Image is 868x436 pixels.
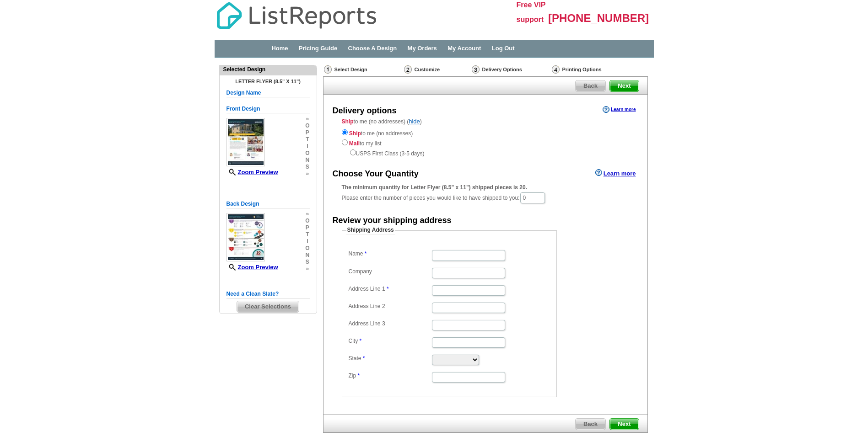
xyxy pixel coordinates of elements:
span: Clear Selections [237,301,299,312]
span: i [305,238,309,245]
span: p [305,224,309,231]
a: Pricing Guide [299,45,338,52]
div: Delivery options [333,105,397,117]
div: Delivery Options [471,65,551,76]
img: Customize [404,65,412,74]
span: » [305,211,309,218]
span: [PHONE_NUMBER] [548,12,649,24]
div: Review your shipping address [333,215,452,227]
span: Back [576,419,605,430]
img: small-thumb.jpg [226,118,265,166]
strong: Mail [349,140,360,147]
div: The minimum quantity for Letter Flyer (8.5" x 11") shipped pieces is 20. [342,183,629,191]
span: i [305,143,309,150]
div: Printing Options [551,65,632,74]
label: Zip [349,372,431,380]
a: Back [575,80,606,92]
span: s [305,164,309,170]
span: n [305,157,309,164]
a: Home [271,45,288,52]
span: » [305,266,309,272]
img: Delivery Options [472,65,480,74]
h5: Back Design [226,200,310,208]
img: small-thumb.jpg [226,213,265,261]
label: Company [349,268,431,276]
label: State [349,355,431,362]
div: USPS First Class (3-5 days) [342,148,629,158]
a: Zoom Preview [226,264,278,271]
span: s [305,259,309,266]
label: Address Line 1 [349,285,431,293]
span: t [305,231,309,238]
span: o [305,150,309,157]
span: o [305,218,309,224]
a: My Account [447,45,481,52]
a: Choose A Design [348,45,397,52]
a: Learn more [603,106,636,113]
span: o [305,245,309,252]
a: Log Out [492,45,515,52]
strong: Ship [349,130,361,137]
h5: Front Design [226,105,310,113]
span: p [305,129,309,136]
label: City [349,337,431,345]
span: Next [610,80,638,91]
h4: Letter Flyer (8.5" x 11") [226,79,310,84]
a: Back [575,418,606,430]
div: to me (no addresses) ( ) [323,117,647,158]
a: Zoom Preview [226,169,278,175]
a: Learn more [595,169,636,176]
div: Please enter the number of pieces you would like to have shipped to you: [342,183,629,204]
label: Address Line 2 [349,303,431,310]
div: to me (no addresses) to my list [342,128,629,158]
span: n [305,252,309,259]
a: hide [409,118,420,125]
span: t [305,136,309,143]
span: » [305,116,309,122]
span: o [305,122,309,129]
label: Address Line 3 [349,320,431,328]
h5: Need a Clean Slate? [226,290,310,298]
strong: Ship [342,118,354,125]
h5: Design Name [226,89,310,97]
img: Printing Options & Summary [552,65,560,74]
div: Choose Your Quantity [333,168,419,180]
img: Select Design [324,65,332,74]
div: Customize [403,65,471,74]
legend: Shipping Address [346,226,395,234]
span: Next [610,419,638,430]
span: Back [576,80,605,91]
label: Name [349,250,431,258]
div: Selected Design [220,65,317,74]
span: Free VIP support [517,1,546,23]
div: Select Design [323,65,403,76]
a: My Orders [408,45,437,52]
span: » [305,170,309,177]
